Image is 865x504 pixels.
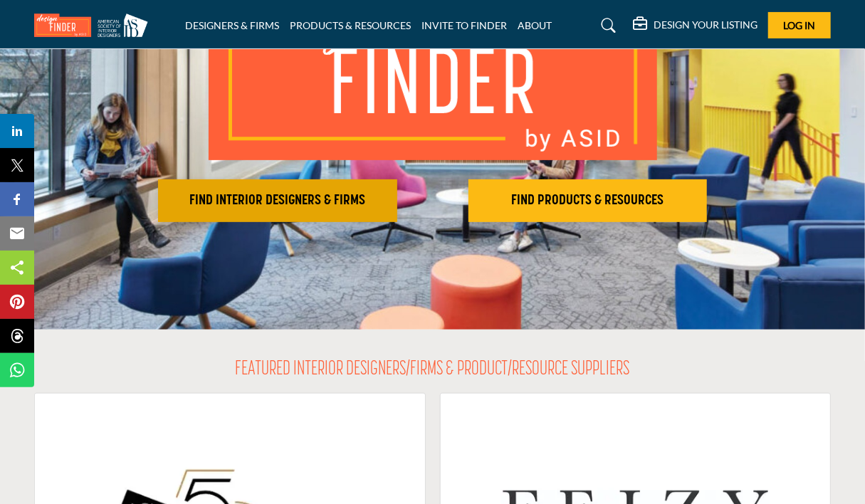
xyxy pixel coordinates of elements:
[518,19,552,31] a: ABOUT
[185,19,279,31] a: DESIGNERS & FIRMS
[633,17,757,34] div: DESIGN YOUR LISTING
[473,192,703,209] h2: FIND PRODUCTS & RESOURCES
[236,358,630,382] h2: FEATURED INTERIOR DESIGNERS/FIRMS & PRODUCT/RESOURCE SUPPLIERS
[34,14,155,37] img: Site Logo
[162,192,393,209] h2: FIND INTERIOR DESIGNERS & FIRMS
[421,19,507,31] a: INVITE TO FINDER
[468,179,708,222] button: FIND PRODUCTS & RESOURCES
[158,179,397,222] button: FIND INTERIOR DESIGNERS & FIRMS
[784,19,816,31] span: Log In
[654,19,757,31] h5: DESIGN YOUR LISTING
[588,14,626,37] a: Search
[768,12,831,38] button: Log In
[290,19,411,31] a: PRODUCTS & RESOURCES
